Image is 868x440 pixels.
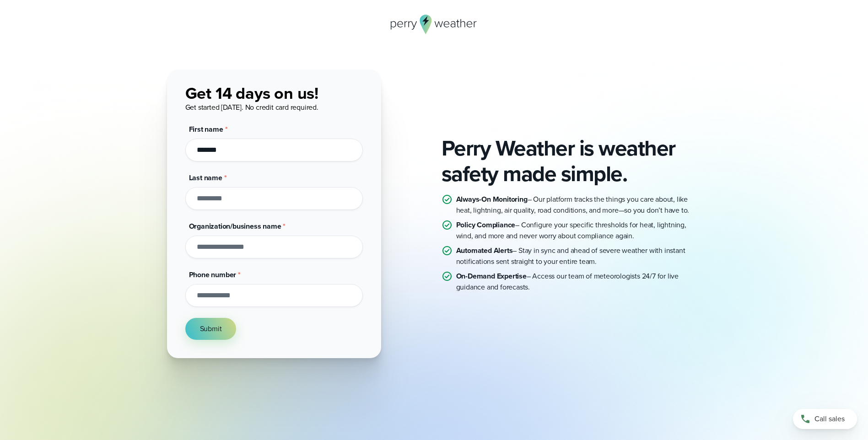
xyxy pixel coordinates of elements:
strong: Automated Alerts [456,245,513,256]
span: Get 14 days on us! [185,81,318,105]
p: – Stay in sync and ahead of severe weather with instant notifications sent straight to your entir... [456,245,701,267]
span: First name [189,124,223,134]
a: Call sales [793,409,857,429]
span: Organization/business name [189,221,281,231]
span: Submit [200,323,222,334]
span: Call sales [814,413,845,424]
span: Phone number [189,269,237,280]
strong: On-Demand Expertise [456,271,527,281]
p: – Configure your specific thresholds for heat, lightning, wind, and more and never worry about co... [456,220,701,241]
h2: Perry Weather is weather safety made simple. [442,135,701,187]
p: – Our platform tracks the things you care about, like heat, lightning, air quality, road conditio... [456,194,701,216]
strong: Always-On Monitoring [456,194,528,204]
p: – Access our team of meteorologists 24/7 for live guidance and forecasts. [456,271,701,293]
strong: Policy Compliance [456,220,516,230]
span: Get started [DATE]. No credit card required. [185,102,318,113]
button: Submit [185,318,237,340]
span: Last name [189,172,222,183]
